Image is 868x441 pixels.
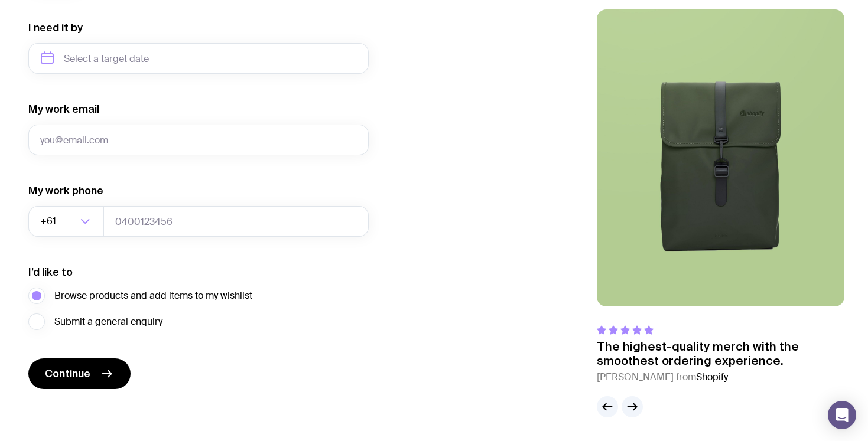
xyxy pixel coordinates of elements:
label: My work email [28,102,99,116]
label: I’d like to [28,265,73,279]
input: 0400123456 [103,206,369,237]
input: Select a target date [28,43,369,74]
label: My work phone [28,184,103,198]
span: Submit a general enquiry [54,315,162,329]
span: Browse products and add items to my wishlist [54,289,252,303]
span: Continue [45,367,90,381]
div: Search for option [28,206,104,237]
div: Open Intercom Messenger [828,401,856,429]
cite: [PERSON_NAME] from [597,370,844,384]
p: The highest-quality merch with the smoothest ordering experience. [597,339,844,368]
input: Search for option [58,206,77,237]
span: +61 [40,206,58,237]
button: Continue [28,358,131,389]
input: you@email.com [28,125,369,155]
span: Shopify [696,371,728,383]
label: I need it by [28,21,83,35]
